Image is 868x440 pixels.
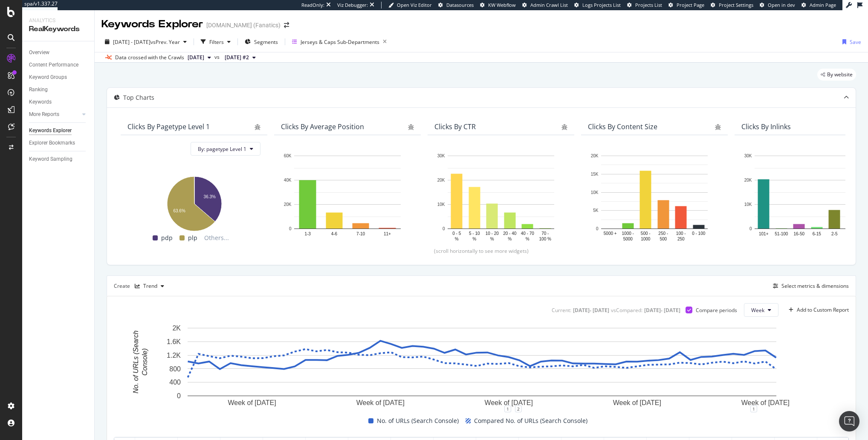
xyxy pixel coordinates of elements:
div: Top Charts [123,93,154,102]
text: % [472,237,476,241]
div: Ranking [29,85,48,94]
text: 20 - 40 [503,231,517,236]
text: 63.6% [173,208,185,213]
text: 10K [591,190,599,195]
button: Trend [131,279,168,293]
text: 11+ [384,232,391,236]
a: Logs Projects List [574,2,621,9]
text: 20K [591,153,599,158]
button: Segments [241,35,281,49]
button: Week [744,303,778,317]
span: pdp [161,233,173,243]
div: bug [715,124,721,130]
text: 0 [749,226,752,231]
a: Admin Crawl List [522,2,568,9]
text: 0 [177,392,181,399]
div: Overview [29,48,49,57]
div: vs Compared : [611,307,642,314]
text: 10 - 20 [486,231,499,236]
text: 250 [677,237,685,241]
text: 20K [744,178,752,182]
span: 2025 Sep. 7th [188,54,204,61]
text: 15K [591,172,599,177]
text: 5K [593,208,599,213]
a: Open Viz Editor [388,2,432,9]
div: Explorer Bookmarks [29,139,75,148]
text: Week of [DATE] [613,399,661,406]
a: Content Performance [29,61,88,69]
a: Open in dev [760,2,795,9]
span: Compared No. of URLs (Search Console) [474,416,587,426]
div: A chart. [588,151,721,243]
div: A chart. [281,151,414,243]
text: 60K [284,153,292,158]
text: % [490,237,494,241]
text: 6-15 [813,232,821,236]
div: [DATE] - [DATE] [573,307,609,314]
div: bug [561,124,567,130]
a: Keyword Groups [29,73,88,82]
span: vs [214,53,221,61]
text: 40 - 70 [521,231,535,236]
text: 0 [289,226,292,231]
span: vs Prev. Year [150,38,180,46]
svg: A chart. [127,172,260,233]
div: (scroll horizontally to see more widgets) [117,247,845,255]
a: Projects List [627,2,662,9]
button: Select metrics & dimensions [770,281,849,291]
text: % [526,237,529,241]
a: Keyword Sampling [29,155,88,164]
text: 0 [596,226,599,231]
text: 5000 [623,237,633,241]
text: 0 - 100 [692,231,706,236]
div: Keyword Groups [29,73,67,82]
span: By website [827,72,853,77]
text: 100 % [539,237,551,241]
button: Filters [197,35,234,49]
span: KW Webflow [488,2,516,8]
button: By: pagetype Level 1 [191,142,260,156]
text: Week of [DATE] [485,399,533,406]
div: More Reports [29,110,59,119]
a: Datasources [438,2,474,9]
span: Projects List [635,2,662,8]
div: Compare periods [696,307,737,314]
text: 5 - 10 [469,231,480,236]
button: Add to Custom Report [785,303,849,317]
div: Analytics [29,17,87,24]
span: Datasources [446,2,474,8]
text: 500 [660,237,667,241]
div: Filters [209,38,224,46]
text: 1000 [641,237,651,241]
div: Content Performance [29,61,78,69]
text: % [455,237,459,241]
div: Jerseys & Caps Sub-Departments [301,38,379,46]
div: RealKeywords [29,24,87,34]
text: 100 - [676,231,686,236]
text: 400 [169,379,181,386]
text: 0 [443,226,445,231]
div: [DOMAIN_NAME] (Fanatics) [206,21,281,29]
span: Logs Projects List [582,2,621,8]
text: 40K [284,178,292,182]
text: 20K [437,178,445,182]
div: Data crossed with the Crawls [115,54,184,61]
text: 16-50 [793,232,804,236]
svg: A chart. [114,324,850,409]
div: Keywords Explorer [101,17,203,32]
a: Ranking [29,85,88,94]
div: Open Intercom Messenger [839,411,859,431]
span: Admin Page [810,2,836,8]
span: Segments [254,38,278,46]
text: 30K [744,153,752,158]
div: Clicks By Average Position [281,122,364,131]
div: bug [408,124,414,130]
text: 1000 - [622,231,634,236]
text: 1-3 [304,232,311,236]
div: ReadOnly: [301,2,324,9]
div: Keyword Sampling [29,155,72,164]
div: 2 [515,405,522,412]
text: No. of URLs (Search [132,330,139,394]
